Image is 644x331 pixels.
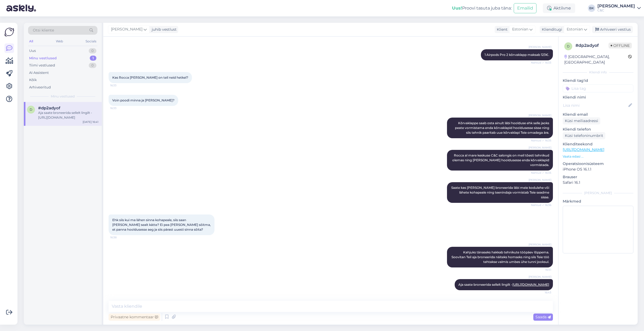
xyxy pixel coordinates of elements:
input: Lisa nimi [563,102,627,108]
span: [PERSON_NAME] [529,275,551,279]
p: Operatsioonisüsteem [563,161,633,167]
span: Otsi kliente [33,28,54,33]
div: Aktiivne [543,3,575,13]
div: juhib vestlust [150,27,177,32]
div: Tiimi vestlused [29,63,55,68]
div: Arhiveeritud [29,85,51,90]
div: Kõik [29,77,37,83]
button: Emailid [514,3,536,13]
p: Kliendi telefon [563,127,633,132]
div: 0 [89,63,96,68]
span: Voin poodi minna ja [PERSON_NAME]? [112,98,175,102]
span: Nähtud ✓ 16:35 [531,171,551,175]
span: [PERSON_NAME] [529,146,551,150]
span: [PERSON_NAME] [529,178,551,182]
span: Ehk siis kui ma lähen sinna kohapeale, siis saan [PERSON_NAME] sealt kätte? Ei pea [PERSON_NAME] ... [112,218,212,231]
img: Askly Logo [4,27,14,37]
span: [PERSON_NAME] [529,243,551,247]
p: Kliendi nimi [563,95,633,100]
span: 16:33 [110,106,130,110]
span: Estonian [567,26,583,32]
span: Offline [609,43,632,48]
span: 16:38 [110,235,130,239]
span: 16:41 [531,268,551,272]
div: Privaatne kommentaar [109,314,160,321]
span: Kõrvaklappe saab osta ainult läbi hoolduse ehk selle jaoks peate vormistama enda kõrvaklapid hool... [455,121,550,135]
div: [GEOGRAPHIC_DATA], [GEOGRAPHIC_DATA] [564,54,628,65]
span: Kahjuks tänaseks hakkab tehnikute tööpäev lõppema. Soovitan Teil aja broneerida näiteks homseks n... [451,250,550,264]
div: Uus [29,48,36,53]
span: #dp2adyof [38,106,60,110]
span: Saada [535,315,551,319]
p: Kliendi tag'id [563,78,633,83]
span: Kas Rocca [PERSON_NAME] on teil neid hetkel? [112,75,188,79]
div: Arhiveeri vestlus [592,26,633,33]
div: Kliendi info [563,70,633,75]
div: Klient [495,27,508,32]
span: 16:33 [110,83,130,87]
div: All [28,38,34,45]
span: Rocca al mare keskuse C&C salongis on meil tõesti tehnikud olemas ning [PERSON_NAME] hooldusesse ... [452,153,550,167]
div: [PERSON_NAME] [563,191,633,195]
a: [PERSON_NAME]C&C [597,4,641,12]
span: Minu vestlused [51,94,75,99]
a: [URL][DOMAIN_NAME] [563,147,604,152]
span: [PERSON_NAME] [529,45,551,49]
span: Aja saate broneerida sellelt lingilt - [458,283,549,287]
span: Saate kas [PERSON_NAME] broneerida läbi meie kodulehe või lähete kohapeale ning teenindaja vormis... [451,186,550,199]
span: d [30,108,32,111]
span: Nähtud ✓ 16:36 [531,203,551,207]
p: iPhone OS 16.1.1 [563,167,633,172]
input: Lisa tag [563,84,633,92]
div: C&C [597,8,635,12]
p: Klienditeekond [563,141,633,147]
span: 1 Airpods Pro 2 kõrvaklapp maksab 123€. [485,53,549,57]
b: Uus! [452,6,462,11]
div: Klienditugi [540,27,562,32]
span: d [567,44,570,48]
div: [PERSON_NAME] [597,4,635,8]
p: Märkmed [563,199,633,204]
div: Web [55,38,64,45]
div: AI Assistent [29,70,49,75]
div: # dp2adyof [575,42,609,49]
div: Aja saate broneerida sellelt lingilt - [URL][DOMAIN_NAME] [38,110,99,120]
span: Nähtud ✓ 16:35 [531,138,551,142]
div: 0 [89,48,96,53]
span: Estonian [512,26,528,32]
p: Vaata edasi ... [563,154,633,159]
a: [URL][DOMAIN_NAME] [512,283,549,287]
p: Kliendi email [563,112,633,117]
div: BK [588,5,595,12]
div: Proovi tasuta juba täna: [452,5,512,11]
div: 1 [90,56,96,61]
span: [PERSON_NAME] [111,26,142,32]
p: Brauser [563,174,633,180]
span: [PERSON_NAME] [529,113,551,117]
p: Safari 16.1 [563,180,633,185]
span: Nähtud ✓ 16:33 [531,61,551,65]
div: Küsi meiliaadressi [563,117,600,124]
div: Socials [84,38,97,45]
div: [DATE] 16:41 [83,120,99,124]
div: Minu vestlused [29,56,57,61]
span: 16:43 [531,290,551,294]
div: Küsi telefoninumbrit [563,132,605,139]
